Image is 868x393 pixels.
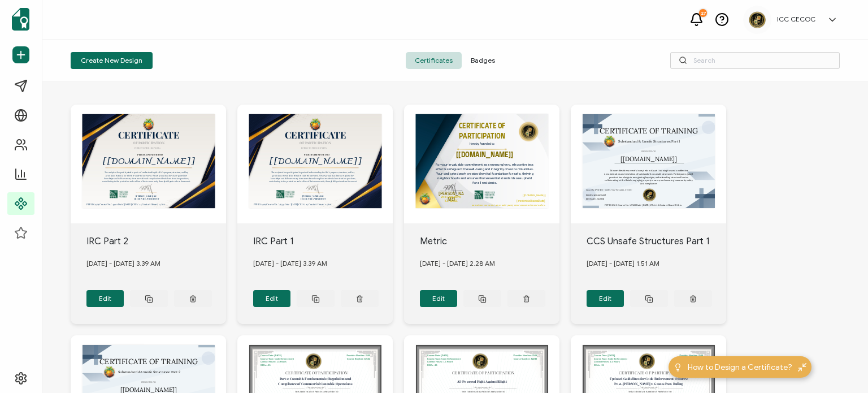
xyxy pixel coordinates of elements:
button: Create New Design [71,52,153,69]
img: minimize-icon.svg [798,363,806,372]
span: How to Design a Certificate? [688,361,792,373]
img: 87846ae5-69ed-4ff3-9262-8e377dd013b4.png [749,11,766,28]
button: Edit [420,290,458,307]
span: Certificates [406,52,462,69]
input: Search [670,52,840,69]
div: IRC Part 2 [86,235,227,248]
h5: ICC CECOC [777,15,815,23]
div: 27 [699,9,707,17]
button: Edit [86,290,124,307]
span: Badges [462,52,504,69]
button: Edit [253,290,291,307]
div: [DATE] - [DATE] 1.51 AM [587,248,727,279]
button: Edit [587,290,624,307]
div: IRC Part 1 [253,235,393,248]
div: [DATE] - [DATE] 3.39 AM [253,248,393,279]
div: [DATE] - [DATE] 2.28 AM [420,248,560,279]
div: Metric [420,235,560,248]
img: sertifier-logomark-colored.svg [12,8,29,31]
div: CCS Unsafe Structures Part 1 [587,235,727,248]
div: [DATE] - [DATE] 3.39 AM [86,248,227,279]
iframe: Chat Widget [811,339,868,393]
